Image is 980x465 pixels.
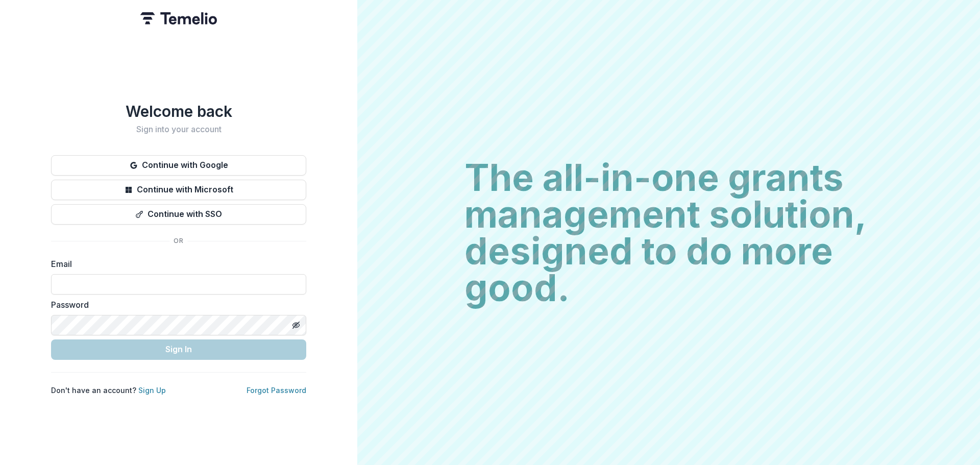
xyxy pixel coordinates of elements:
button: Toggle password visibility [288,317,304,333]
img: Temelio [140,12,217,25]
p: Don't have an account? [51,385,166,396]
label: Email [51,258,300,270]
button: Continue with SSO [51,204,306,225]
button: Continue with Microsoft [51,180,306,200]
a: Sign Up [138,386,166,395]
button: Continue with Google [51,155,306,176]
h2: Sign into your account [51,125,306,134]
label: Password [51,299,300,311]
a: Forgot Password [247,386,306,395]
button: Sign In [51,339,306,360]
h1: Welcome back [51,102,306,120]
